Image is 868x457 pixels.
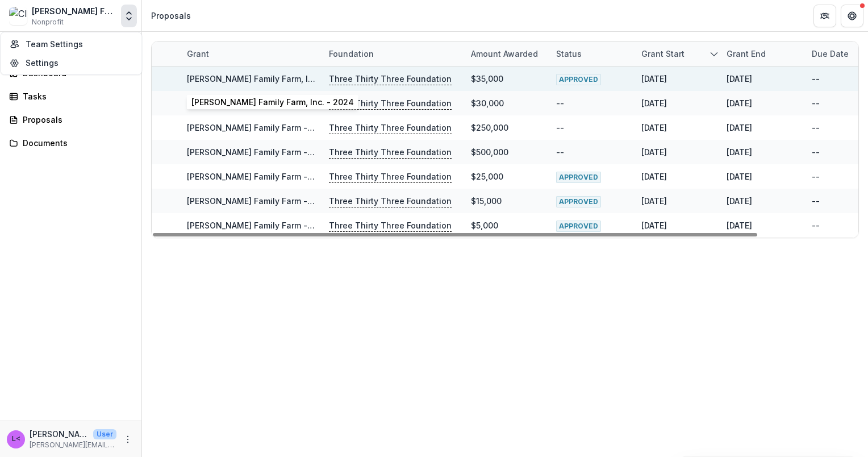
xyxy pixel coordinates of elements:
div: [DATE] [727,171,752,182]
a: [PERSON_NAME] Family Farm - Small Grant - 2020 [187,221,385,230]
a: [PERSON_NAME] Family Farm - Match - 2022 [187,147,364,157]
div: Grant start [635,41,720,66]
div: Status [549,48,589,60]
p: Three Thirty Three Foundation [329,171,452,183]
p: [PERSON_NAME][EMAIL_ADDRESS][DOMAIN_NAME] [30,440,116,450]
svg: sorted descending [710,49,719,59]
div: $5,000 [471,219,498,231]
div: $15,000 [471,195,502,207]
div: [DATE] [641,171,667,182]
p: Three Thirty Three Foundation [329,97,452,110]
div: [DATE] [641,122,667,134]
p: Three Thirty Three Foundation [329,73,452,85]
div: Amount awarded [464,48,545,60]
button: Open entity switcher [121,5,137,27]
a: [PERSON_NAME] Family Farm - Capital -2022 [187,123,365,132]
div: Foundation [322,48,381,60]
div: [DATE] [727,122,752,134]
nav: breadcrumb [147,7,195,24]
div: Status [549,41,635,66]
button: Get Help [841,5,863,27]
div: -- [556,122,564,134]
div: [DATE] [727,97,752,109]
div: -- [812,146,820,158]
div: Grant end [720,48,773,60]
div: [DATE] [727,195,752,207]
div: Foundation [322,41,464,66]
div: -- [556,97,564,109]
div: Grant [180,48,216,60]
div: Lydia Clemmons <lydia@clemmonsfamilyfarm.org> <lydia@clemmonsfamilyfarm.org> [12,435,20,443]
div: $500,000 [471,146,508,158]
div: $35,000 [471,73,503,85]
div: -- [812,171,820,182]
p: Three Thirty Three Foundation [329,146,452,159]
p: Three Thirty Three Foundation [329,219,452,232]
div: Amount awarded [464,41,549,66]
span: APPROVED [556,74,601,85]
div: Documents [23,137,128,149]
div: Grant [180,41,322,66]
div: Proposals [151,10,191,22]
p: Three Thirty Three Foundation [329,122,452,134]
div: Proposals [23,114,128,126]
div: [DATE] [641,146,667,158]
div: [DATE] [641,73,667,85]
div: [DATE] [641,97,667,109]
span: APPROVED [556,221,601,232]
div: -- [812,195,820,207]
div: [DATE] [727,219,752,231]
a: [PERSON_NAME] Family Farm - 2022 [187,172,330,181]
div: [DATE] [727,73,752,85]
div: Due Date [805,48,856,60]
div: Grant end [720,41,805,66]
a: [PERSON_NAME] Family Farm, Inc. - 2024 [187,74,349,84]
img: Clemmons Family Farm, Inc. [9,7,27,25]
a: Tasks [5,87,137,106]
span: APPROVED [556,196,601,207]
div: -- [812,219,820,231]
div: $30,000 [471,97,504,109]
span: Nonprofit [32,17,64,27]
div: [DATE] [641,219,667,231]
div: -- [812,97,820,109]
div: $25,000 [471,171,503,182]
div: [DATE] [727,146,752,158]
a: Proposals [5,110,137,129]
p: User [93,429,116,439]
p: Three Thirty Three Foundation [329,195,452,207]
a: [PERSON_NAME] Family Farm - 2023 [187,98,330,108]
div: -- [556,146,564,158]
div: -- [812,73,820,85]
div: $250,000 [471,122,508,134]
button: Partners [813,5,836,27]
a: [PERSON_NAME] Family Farm - Large Proposal Grant - 2021 [187,196,422,206]
div: [PERSON_NAME] Family Farm, Inc. [32,5,116,17]
div: Grant start [635,48,691,60]
div: Tasks [23,90,128,102]
p: [PERSON_NAME] <[PERSON_NAME][EMAIL_ADDRESS][DOMAIN_NAME]> <[PERSON_NAME][EMAIL_ADDRESS][DOMAIN_NA... [30,428,89,440]
button: More [121,433,135,446]
a: Documents [5,134,137,152]
span: APPROVED [556,172,601,183]
div: [DATE] [641,195,667,207]
div: -- [812,122,820,134]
